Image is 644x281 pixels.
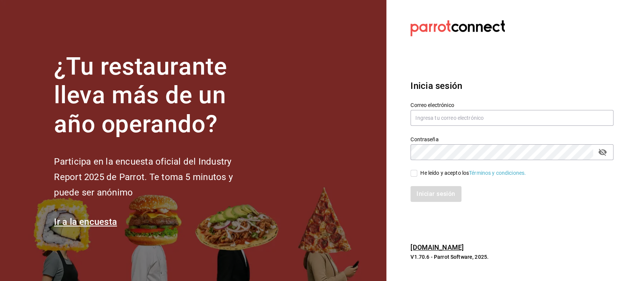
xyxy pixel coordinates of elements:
h2: Participa en la encuesta oficial del Industry Report 2025 de Parrot. Te toma 5 minutos y puede se... [54,154,258,200]
a: [DOMAIN_NAME] [410,243,464,251]
button: passwordField [596,146,609,159]
input: Ingresa tu correo electrónico [410,110,613,126]
label: Correo electrónico [410,102,613,107]
a: Términos y condiciones. [469,170,526,176]
h3: Inicia sesión [410,79,613,93]
div: He leído y acepto los [420,169,526,177]
h1: ¿Tu restaurante lleva más de un año operando? [54,52,258,139]
a: Ir a la encuesta [54,217,117,227]
label: Contraseña [410,136,613,142]
p: V1.70.6 - Parrot Software, 2025. [410,253,613,261]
